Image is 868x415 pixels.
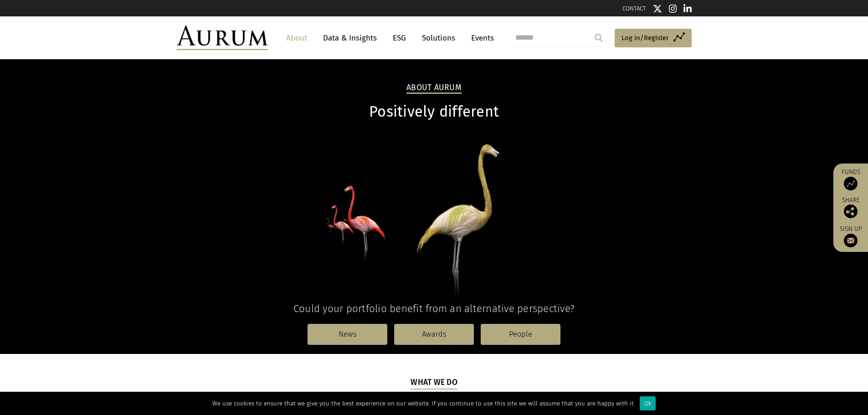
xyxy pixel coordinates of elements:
a: Data & Insights [318,30,381,46]
img: Instagram icon [669,4,677,13]
img: Access Funds [844,177,858,190]
a: Funds [838,168,863,190]
a: Sign up [838,225,863,247]
a: CONTACT [622,5,646,12]
div: Ok [640,396,656,410]
a: Solutions [417,30,460,46]
h5: What we do [411,377,457,389]
h1: Positively different [177,103,692,121]
a: News [308,324,387,345]
input: Submit [590,29,608,47]
a: Log in/Register [615,29,692,48]
a: ESG [388,30,411,46]
a: Awards [394,324,474,345]
span: Log in/Register [621,32,669,43]
h2: About Aurum [406,83,462,94]
a: About [282,30,312,46]
img: Share this post [844,205,858,218]
a: Events [467,30,494,46]
a: People [481,324,560,345]
img: Sign up to our newsletter [844,234,858,247]
img: Aurum [177,26,268,50]
h4: Could your portfolio benefit from an alternative perspective? [177,302,692,315]
img: Linkedin icon [683,4,692,13]
img: Twitter icon [653,4,662,13]
div: Share [838,197,863,218]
